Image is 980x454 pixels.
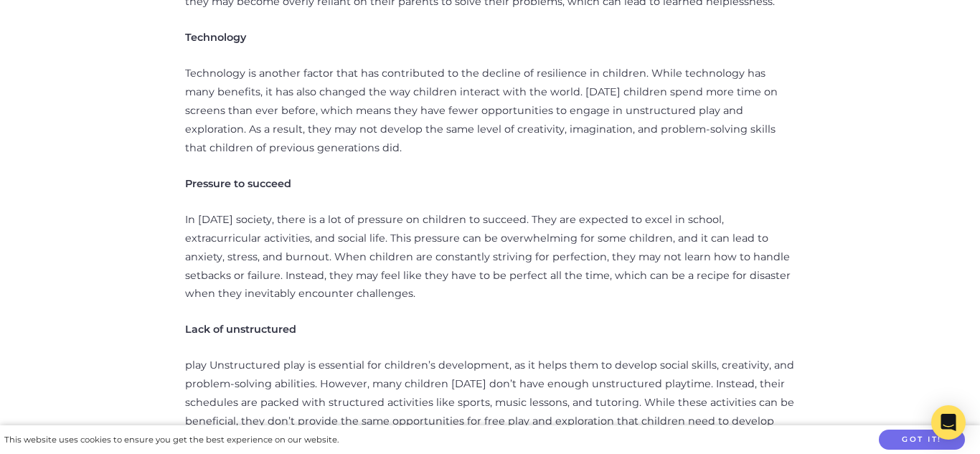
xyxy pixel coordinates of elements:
[185,323,296,336] strong: Lack of unstructured
[185,356,795,450] p: play Unstructured play is essential for children’s development, as it helps them to develop socia...
[185,211,795,304] p: In [DATE] society, there is a lot of pressure on children to succeed. They are expected to excel ...
[185,65,795,158] p: Technology is another factor that has contributed to the decline of resilience in children. While...
[185,177,291,190] strong: Pressure to succeed
[879,430,965,450] button: Got it!
[4,432,339,448] div: This website uses cookies to ensure you get the best experience on our website.
[185,31,246,44] strong: Technology
[931,405,966,440] div: Open Intercom Messenger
